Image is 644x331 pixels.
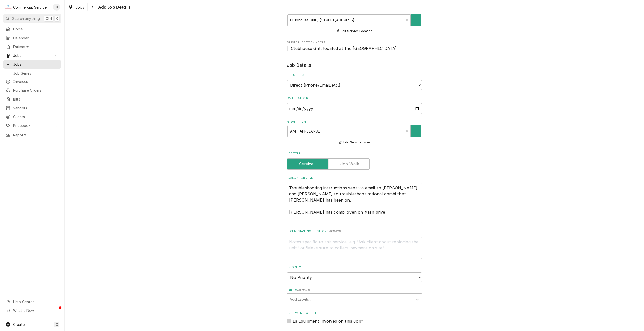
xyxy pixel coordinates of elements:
[3,113,61,121] a: Clients
[293,318,363,324] label: Is Equipment involved on this Job?
[287,311,422,324] div: Equipment Expected
[287,41,422,45] span: Service Location Notes
[3,131,61,139] a: Reports
[13,26,59,32] span: Home
[291,46,397,51] span: Clubhouse Grill located at the [GEOGRAPHIC_DATA]
[3,51,61,60] a: Go to Jobs
[3,60,61,69] a: Jobs
[13,79,59,84] span: Invoices
[13,96,59,102] span: Bills
[287,288,422,305] div: Labels
[335,28,373,35] button: Edit Service Location
[287,9,422,34] div: Service Location
[287,45,422,51] span: Service Location Notes
[13,105,59,111] span: Vendors
[287,96,422,100] label: Date Received
[13,299,58,304] span: Help Center
[3,25,61,33] a: Home
[411,14,421,26] button: Create New Location
[3,121,61,130] a: Go to Pricebook
[5,4,12,11] div: C
[287,120,422,145] div: Service Type
[287,229,422,259] div: Technician Instructions
[287,183,422,223] textarea: Troubleshooting instructions sent via email to [PERSON_NAME] and [PERSON_NAME] to troubleshoot ra...
[328,230,342,233] span: ( optional )
[287,265,422,269] label: Priority
[13,62,59,67] span: Jobs
[13,322,25,327] span: Create
[287,73,422,77] label: Job Source
[287,311,422,315] label: Equipment Expected
[13,114,59,119] span: Clients
[3,297,61,306] a: Go to Help Center
[287,62,422,69] legend: Job Details
[3,34,61,42] a: Calendar
[3,77,61,86] a: Invoices
[5,4,12,11] div: Commercial Service Co.'s Avatar
[89,3,97,11] button: Navigate back
[13,5,50,10] div: Commercial Service Co.
[13,35,59,41] span: Calendar
[287,120,422,124] label: Service Type
[287,41,422,51] div: Service Location Notes
[3,95,61,103] a: Bills
[56,322,58,327] span: C
[297,289,311,292] span: ( optional )
[13,53,51,58] span: Jobs
[97,4,130,11] span: Add Job Details
[287,265,422,282] div: Priority
[13,88,59,93] span: Purchase Orders
[13,71,59,76] span: Job Series
[76,5,84,10] span: Jobs
[13,308,58,313] span: What's New
[66,3,86,11] a: Jobs
[287,96,422,114] div: Date Received
[414,18,417,22] svg: Create New Location
[56,16,58,21] span: K
[414,129,417,133] svg: Create New Service
[53,4,60,11] div: Brian Key's Avatar
[338,139,370,146] button: Edit Service Type
[3,43,61,51] a: Estimates
[287,176,422,180] label: Reason For Call
[13,44,59,49] span: Estimates
[287,152,422,170] div: Job Type
[53,4,60,11] div: BK
[287,288,422,292] label: Labels
[287,152,422,156] label: Job Type
[12,16,40,21] span: Search anything
[287,103,422,114] input: yyyy-mm-dd
[287,176,422,223] div: Reason For Call
[13,132,59,138] span: Reports
[287,73,422,90] div: Job Source
[3,86,61,94] a: Purchase Orders
[411,125,421,137] button: Create New Service
[3,306,61,315] a: Go to What's New
[3,14,61,23] button: Search anythingCtrlK
[13,123,51,128] span: Pricebook
[287,229,422,234] label: Technician Instructions
[3,69,61,77] a: Job Series
[3,104,61,112] a: Vendors
[46,16,52,21] span: Ctrl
